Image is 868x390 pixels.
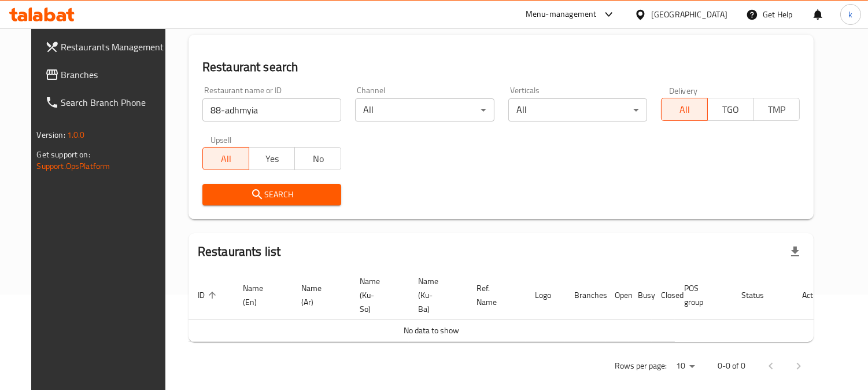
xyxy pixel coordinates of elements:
a: Support.OpsPlatform [37,159,110,174]
h2: Restaurant search [202,58,800,76]
span: Restaurants Management [61,40,167,54]
span: Name (En) [243,281,278,309]
p: Rows per page: [615,359,667,373]
span: Search [212,187,332,202]
div: All [508,98,647,122]
span: Ref. Name [477,281,512,309]
div: Rows per page: [671,358,699,375]
p: 0-0 of 0 [718,359,745,373]
button: TGO [707,98,754,121]
a: Search Branch Phone [36,89,176,116]
button: Search [202,184,341,205]
span: Branches [61,68,167,82]
span: 1.0.0 [67,127,85,142]
th: Busy [629,271,652,320]
span: No data to show [404,323,459,338]
span: Yes [254,150,291,167]
span: Get support on: [37,147,90,162]
th: Open [605,271,629,320]
span: TMP [759,101,796,118]
label: Delivery [669,86,698,94]
th: Logo [526,271,565,320]
button: All [661,98,708,121]
div: All [355,98,494,122]
span: ID [198,288,220,302]
span: Name (Ku-So) [360,274,395,316]
input: Search for restaurant name or ID.. [202,98,341,122]
span: No [300,150,337,167]
span: All [666,101,703,118]
button: Yes [249,147,296,170]
a: Restaurants Management [36,33,176,61]
span: Version: [37,127,65,142]
span: Status [741,288,779,302]
span: Name (Ar) [301,281,337,309]
th: Closed [652,271,675,320]
div: Export file [781,238,809,266]
span: Name (Ku-Ba) [418,274,453,316]
span: Search Branch Phone [61,95,167,109]
button: All [202,147,249,170]
button: No [294,147,341,170]
span: k [848,8,852,21]
div: [GEOGRAPHIC_DATA] [651,8,727,21]
button: TMP [754,98,800,121]
span: POS group [684,281,718,309]
div: Menu-management [526,8,597,21]
th: Branches [565,271,605,320]
table: enhanced table [189,271,833,342]
span: All [208,150,245,167]
h2: Restaurants list [198,243,280,260]
th: Action [793,271,833,320]
label: Upsell [210,135,232,144]
a: Branches [36,61,176,89]
span: TGO [712,101,749,118]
